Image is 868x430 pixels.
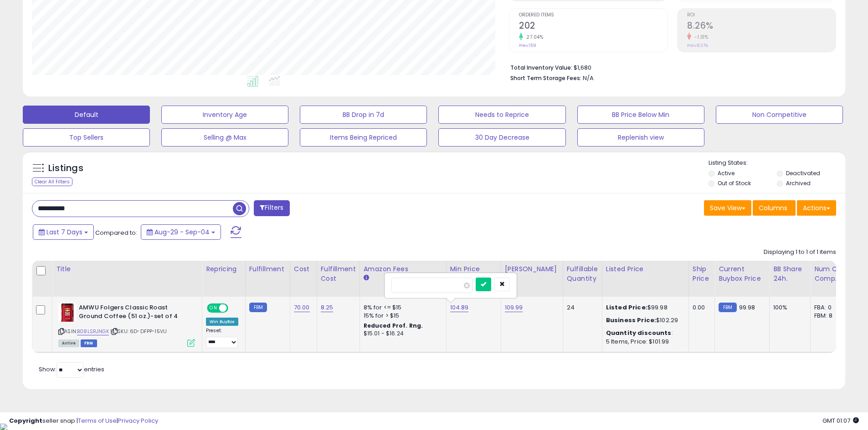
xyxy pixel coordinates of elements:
[704,200,751,216] button: Save View
[693,304,708,312] div: 0.00
[739,303,755,312] span: 99.98
[719,264,765,283] div: Current Buybox Price
[364,312,439,320] div: 15% for > $15
[364,330,439,338] div: $15.01 - $16.24
[583,74,594,82] span: N/A
[56,264,198,274] div: Title
[606,303,647,312] b: Listed Price:
[364,274,369,282] small: Amazon Fees.
[786,179,811,187] label: Archived
[300,128,427,147] button: Items Being Repriced
[606,264,685,274] div: Listed Price
[814,264,847,283] div: Num of Comp.
[687,43,708,48] small: Prev: 8.37%
[567,264,598,283] div: Fulfillable Quantity
[58,304,195,346] div: ASIN:
[759,203,787,212] span: Columns
[39,365,104,374] span: Show: entries
[577,128,704,147] button: Replenish view
[206,264,241,274] div: Repricing
[33,224,94,240] button: Last 7 Days
[141,224,221,240] button: Aug-29 - Sep-04
[510,61,829,72] li: $1,680
[9,417,158,425] div: seller snap | |
[523,34,543,40] small: 27.04%
[23,106,150,124] button: Default
[161,128,288,147] button: Selling @ Max
[254,200,289,216] button: Filters
[510,74,581,82] b: Short Term Storage Fees:
[606,329,672,337] b: Quantity discounts
[9,416,42,425] strong: Copyright
[321,303,334,312] a: 8.25
[786,169,820,177] label: Deactivated
[519,13,668,18] span: Ordered Items
[208,304,219,312] span: ON
[716,106,843,124] button: Non Competitive
[58,304,77,322] img: 414LOBPCm8L._SL40_.jpg
[95,228,137,237] span: Compared to:
[32,177,72,186] div: Clear All Filters
[438,128,565,147] button: 30 Day Decrease
[46,228,82,237] span: Last 7 Days
[110,328,167,335] span: | SKU: 6D-DFPP-15VU
[79,304,190,323] b: AMWU Folgers Classic Roast Ground Coffee (51 oz.)-set of 4
[606,316,682,324] div: $102.29
[709,159,845,167] p: Listing States:
[364,304,439,312] div: 8% for <= $15
[719,303,736,312] small: FBM
[814,304,844,312] div: FBA: 0
[294,303,310,312] a: 70.00
[797,200,836,216] button: Actions
[606,316,656,324] b: Business Price:
[718,169,734,177] label: Active
[77,328,109,335] a: B08LSRJNGK
[505,303,523,312] a: 109.99
[687,13,836,18] span: ROI
[48,162,83,175] h5: Listings
[161,106,288,124] button: Inventory Age
[58,339,79,347] span: All listings currently available for purchase on Amazon
[206,328,238,348] div: Preset:
[510,64,572,71] b: Total Inventory Value:
[249,303,267,312] small: FBM
[693,264,711,283] div: Ship Price
[227,304,241,312] span: OFF
[364,264,442,274] div: Amazon Fees
[773,304,803,312] div: 100%
[321,264,356,283] div: Fulfillment Cost
[687,20,836,33] h2: 8.26%
[691,34,708,40] small: -1.31%
[438,106,565,124] button: Needs to Reprice
[753,200,796,216] button: Columns
[23,128,150,147] button: Top Sellers
[814,312,844,320] div: FBM: 8
[206,318,238,326] div: Win BuyBox
[764,248,836,257] div: Displaying 1 to 1 of 1 items
[78,416,117,425] a: Terms of Use
[450,303,469,312] a: 104.89
[822,416,859,425] span: 2025-09-12 01:07 GMT
[606,304,682,312] div: $99.98
[519,43,536,48] small: Prev: 159
[718,179,751,187] label: Out of Stock
[154,228,210,237] span: Aug-29 - Sep-04
[773,264,806,283] div: BB Share 24h.
[300,106,427,124] button: BB Drop in 7d
[577,106,704,124] button: BB Price Below Min
[606,338,682,346] div: 5 Items, Price: $101.99
[118,416,158,425] a: Privacy Policy
[249,264,286,274] div: Fulfillment
[606,329,682,337] div: :
[505,264,559,274] div: [PERSON_NAME]
[81,339,97,347] span: FBM
[567,304,595,312] div: 24
[519,20,668,33] h2: 202
[450,264,497,274] div: Min Price
[294,264,313,274] div: Cost
[364,322,423,329] b: Reduced Prof. Rng.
